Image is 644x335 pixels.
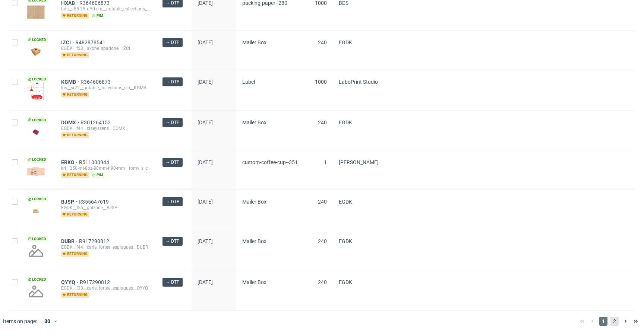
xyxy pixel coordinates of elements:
span: [DATE] [198,39,213,45]
span: [DATE] [198,279,213,285]
span: 240 [318,238,327,244]
a: QYYQ [61,279,80,285]
img: data [27,125,45,139]
span: returning [61,292,89,298]
a: R301264152 [80,119,112,125]
span: EGDK [339,119,352,125]
span: EGDK [339,39,352,45]
span: [DATE] [198,79,213,85]
span: 2 [610,317,619,326]
img: data [27,82,45,100]
span: returning [61,92,89,98]
span: 240 [318,119,327,125]
span: [DATE] [198,119,213,125]
span: → DTP [165,39,180,46]
a: R355647619 [79,199,110,205]
span: → DTP [165,198,180,205]
span: 1000 [315,79,327,85]
span: Locked [27,157,48,163]
span: Mailer Box [242,119,266,125]
span: Locked [27,196,48,202]
span: pim [91,172,105,178]
a: ERKO [61,159,79,165]
span: → DTP [165,79,180,85]
span: Items on page: [3,318,37,325]
span: pim [91,13,105,19]
span: 1 [324,159,327,165]
span: [DATE] [198,159,213,165]
span: Locked [27,236,48,242]
span: Label [242,79,255,85]
a: R917290812 [80,279,111,285]
span: LaboPrint Studio [339,79,378,85]
span: Mailer Box [242,39,266,45]
span: Locked [27,117,48,123]
div: EGDK__f56__galzone__BJSP [61,205,151,211]
span: → DTP [165,238,180,245]
span: [DATE] [198,199,213,205]
div: EGDK__f23__axone_spadone__IZCI [61,45,151,51]
span: 1 [599,317,607,326]
span: Mailer Box [242,199,266,205]
a: IZCI [61,39,75,45]
span: Locked [27,76,48,82]
a: R917290812 [79,238,111,244]
span: EGDK [339,238,352,244]
img: version_two_editor_design [27,206,45,216]
span: returning [61,251,89,257]
div: EGDK__f44__claeyssens__DOMX [61,125,151,131]
a: R364606873 [80,79,112,85]
span: Locked [27,277,48,283]
span: → DTP [165,279,180,285]
span: Mailer Box [242,238,266,244]
span: Locked [27,37,48,43]
img: no_design.png [27,242,45,260]
span: 240 [318,199,327,205]
span: EGDK [339,279,352,285]
div: lps__sr22__notable_collections_slu__KGMB [61,85,151,91]
span: custom-coffee-cup--351 [242,159,298,165]
a: DOMX [61,119,80,125]
span: returning [61,172,89,178]
a: R482878541 [75,39,107,45]
span: → DTP [165,159,180,166]
div: EGDK__f33__carla_fortea_esplugues__QYYQ [61,285,151,291]
img: version_two_editor_data [27,5,45,19]
span: → DTP [165,119,180,126]
span: Mailer Box [242,279,266,285]
img: version_two_editor_design.png [27,47,45,57]
a: R511000944 [79,159,111,165]
span: returning [61,52,89,58]
div: EGDK__f44__carla_fortea_esplugues__DUBR [61,244,151,250]
span: [DATE] [198,238,213,244]
a: BJSP [61,199,79,205]
span: 240 [318,279,327,285]
img: no_design.png [27,283,45,300]
span: 240 [318,39,327,45]
div: krl__250-ml-8oz-80mm-h90-mm__romy_s_cafe__ERKO [61,165,151,171]
span: returning [61,211,89,217]
span: [PERSON_NAME] [339,159,379,165]
a: KGMB [61,79,80,85]
img: version_two_editor_design [27,167,45,176]
div: bds__t85-35-x-50-cm__notable_collections_slu__HXAB [61,6,151,12]
span: EGDK [339,199,352,205]
span: returning [61,13,89,19]
span: returning [61,132,89,138]
a: DUBR [61,238,79,244]
div: 30 [40,316,53,326]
